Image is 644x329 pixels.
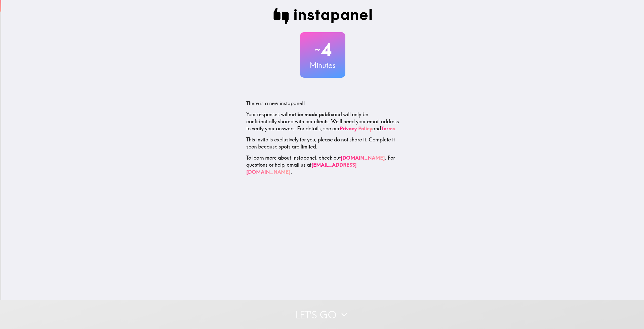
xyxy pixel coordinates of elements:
a: Privacy Policy [340,125,372,132]
p: Your responses will and will only be confidentially shared with our clients. We'll need your emai... [246,111,399,132]
span: There is a new instapanel! [246,100,305,106]
a: [DOMAIN_NAME] [341,155,385,161]
p: To learn more about Instapanel, check out . For questions or help, email us at . [246,154,399,175]
h3: Minutes [300,60,345,71]
span: ~ [314,42,321,57]
img: Instapanel [273,8,372,24]
h2: 4 [300,39,345,60]
b: not be made public [289,111,333,117]
a: Terms [381,125,395,132]
p: This invite is exclusively for you, please do not share it. Complete it soon because spots are li... [246,136,399,150]
a: [EMAIL_ADDRESS][DOMAIN_NAME] [246,162,357,175]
